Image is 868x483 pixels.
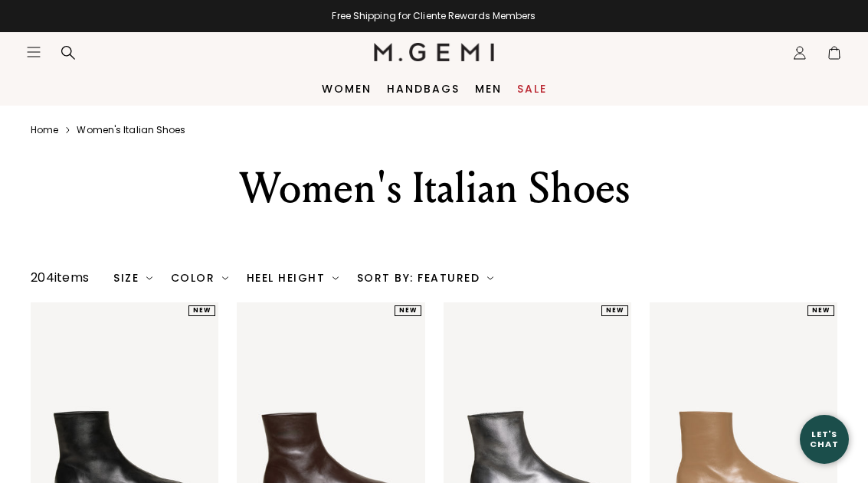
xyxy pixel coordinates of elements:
[357,272,493,284] div: Sort By: Featured
[31,269,89,287] div: 204 items
[188,305,215,316] div: NEW
[322,83,372,95] a: Women
[374,43,494,61] img: M.Gemi
[222,275,228,281] img: chevron-down.svg
[247,272,339,284] div: Heel Height
[26,44,41,60] button: Open site menu
[517,83,547,95] a: Sale
[31,124,58,136] a: Home
[800,429,849,449] div: Let's Chat
[150,161,719,216] div: Women's Italian Shoes
[487,275,493,281] img: chevron-down.svg
[171,272,228,284] div: Color
[601,305,628,316] div: NEW
[807,305,834,316] div: NEW
[146,275,152,281] img: chevron-down.svg
[395,305,421,316] div: NEW
[332,275,339,281] img: chevron-down.svg
[113,272,152,284] div: Size
[387,83,460,95] a: Handbags
[77,124,185,136] a: Women's italian shoes
[475,83,502,95] a: Men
